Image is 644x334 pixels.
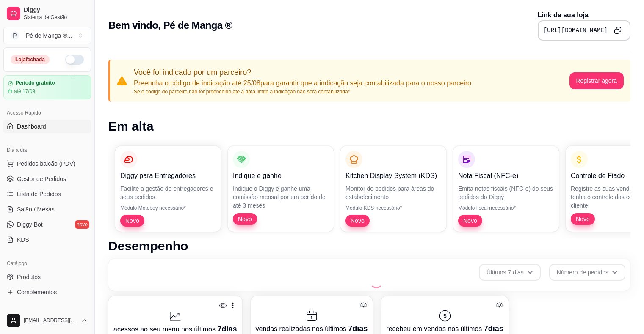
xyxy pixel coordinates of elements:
span: KDS [17,235,29,244]
p: Módulo KDS necessário* [345,205,441,211]
span: Lista de Pedidos [17,190,61,198]
p: Módulo fiscal necessário* [458,205,554,211]
a: Complementos [3,285,91,299]
span: 7 dias [348,324,368,333]
p: Facilite a gestão de entregadores e seus pedidos. [120,184,216,201]
div: Dia a dia [3,143,91,157]
p: Kitchen Display System (KDS) [345,171,441,181]
h1: Em alta [108,119,630,134]
span: Novo [235,215,255,223]
span: Diggy [24,6,88,14]
a: Diggy Botnovo [3,218,91,231]
span: Novo [460,216,481,225]
span: Pedidos balcão (PDV) [17,159,75,168]
p: Link da sua loja [538,10,630,20]
p: Diggy para Entregadores [120,171,216,181]
span: Gestor de Pedidos [17,175,66,183]
div: Pé de Manga ® ... [26,31,72,40]
p: Monitor de pedidos para áreas do estabelecimento [345,184,441,201]
a: Produtos [3,270,91,284]
p: Módulo Motoboy necessário* [120,205,216,211]
h2: Bem vindo, Pé de Manga ® [108,19,232,32]
button: Copy to clipboard [611,24,625,37]
p: Você foi indicado por um parceiro? [134,66,471,78]
a: Dashboard [3,120,91,133]
span: Novo [122,216,143,225]
div: Loading [370,275,383,288]
button: [EMAIL_ADDRESS][DOMAIN_NAME] [3,310,91,331]
span: P [11,31,19,40]
button: Indique e ganheIndique o Diggy e ganhe uma comissão mensal por um perído de até 3 mesesNovo [228,146,334,232]
pre: [URL][DOMAIN_NAME] [544,26,608,35]
a: Gestor de Pedidos [3,172,91,186]
a: DiggySistema de Gestão [3,3,91,24]
p: Indique e ganhe [233,171,329,181]
p: Nota Fiscal (NFC-e) [458,171,554,181]
p: Emita notas fiscais (NFC-e) do seus pedidos do Diggy [458,184,554,201]
p: Preencha o código de indicação até 25/08 para garantir que a indicação seja contabilizada para o ... [134,78,471,88]
span: Diggy Bot [17,220,43,229]
span: 7 dias [484,324,503,333]
article: até 17/09 [14,88,35,95]
button: Número de pedidos [549,264,625,281]
p: Indique o Diggy e ganhe uma comissão mensal por um perído de até 3 meses [233,184,329,210]
div: Acesso Rápido [3,106,91,120]
span: Produtos [17,273,41,281]
span: Sistema de Gestão [24,14,88,21]
a: KDS [3,233,91,246]
article: Período gratuito [16,80,55,86]
button: Nota Fiscal (NFC-e)Emita notas fiscais (NFC-e) do seus pedidos do DiggyMódulo fiscal necessário*Novo [453,146,559,232]
button: Pedidos balcão (PDV) [3,157,91,170]
a: Salão / Mesas [3,203,91,216]
button: Diggy para EntregadoresFacilite a gestão de entregadores e seus pedidos.Módulo Motoboy necessário... [115,146,221,232]
h1: Desempenho [108,238,630,254]
span: Novo [347,216,368,225]
span: Novo [572,215,593,223]
a: Lista de Pedidos [3,187,91,201]
span: Salão / Mesas [17,205,55,214]
div: Catálogo [3,257,91,270]
span: Complementos [17,288,57,296]
span: [EMAIL_ADDRESS][DOMAIN_NAME] [24,317,77,324]
p: Se o código do parceiro não for preenchido até a data limite a indicação não será contabilizada* [134,88,471,95]
span: 7 dias [217,325,237,333]
span: Dashboard [17,122,46,131]
button: Select a team [3,27,91,44]
div: Loja fechada [11,55,50,64]
button: Registrar agora [569,72,624,89]
a: Período gratuitoaté 17/09 [3,75,91,99]
button: Últimos 7 dias [479,264,541,281]
button: Kitchen Display System (KDS)Monitor de pedidos para áreas do estabelecimentoMódulo KDS necessário... [340,146,446,232]
button: Alterar Status [65,55,84,65]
